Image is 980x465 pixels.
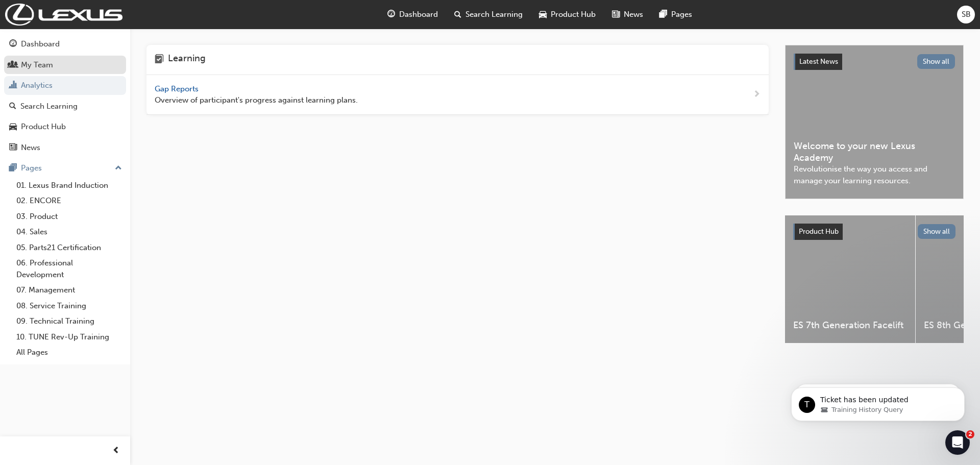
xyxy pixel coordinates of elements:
[465,9,523,20] span: Search Learning
[12,240,126,256] a: 05. Parts21 Certification
[4,35,126,54] a: Dashboard
[671,9,692,20] span: Pages
[9,81,17,90] span: chart-icon
[4,117,126,136] a: Product Hub
[4,138,126,157] a: News
[9,102,16,111] span: search-icon
[794,54,955,70] a: Latest NewsShow all
[9,164,17,173] span: pages-icon
[12,224,126,240] a: 04. Sales
[12,329,126,345] a: 10. TUNE Rev-Up Training
[21,38,60,50] div: Dashboard
[918,224,956,239] button: Show all
[612,8,620,21] span: news-icon
[659,8,667,21] span: pages-icon
[4,97,126,116] a: Search Learning
[4,159,126,178] button: Pages
[624,9,643,20] span: News
[454,8,461,21] span: search-icon
[112,445,120,457] span: prev-icon
[12,193,126,209] a: 02. ENCORE
[21,142,40,154] div: News
[793,224,955,240] a: Product HubShow all
[9,143,17,153] span: news-icon
[794,140,955,163] span: Welcome to your new Lexus Academy
[12,209,126,225] a: 03. Product
[21,59,53,71] div: My Team
[4,76,126,95] a: Analytics
[12,298,126,314] a: 08. Service Training
[155,94,358,106] span: Overview of participant's progress against learning plans.
[5,4,122,26] img: Trak
[4,33,126,159] button: DashboardMy TeamAnalyticsSearch LearningProduct HubNews
[20,101,78,112] div: Search Learning
[966,430,974,438] span: 2
[379,4,446,25] a: guage-iconDashboard
[799,57,838,66] span: Latest News
[12,178,126,193] a: 01. Lexus Brand Induction
[12,313,126,329] a: 09. Technical Training
[962,9,971,20] span: SB
[12,282,126,298] a: 07. Management
[551,9,596,20] span: Product Hub
[793,320,907,331] span: ES 7th Generation Facelift
[155,53,164,66] span: learning-icon
[917,54,955,69] button: Show all
[21,121,66,133] div: Product Hub
[4,56,126,75] a: My Team
[9,61,17,70] span: people-icon
[957,6,975,23] button: SB
[604,4,651,25] a: news-iconNews
[531,4,604,25] a: car-iconProduct Hub
[785,45,964,199] a: Latest NewsShow allWelcome to your new Lexus AcademyRevolutionise the way you access and manage y...
[776,366,980,437] iframe: Intercom notifications message
[446,4,531,25] a: search-iconSearch Learning
[146,75,769,115] a: Gap Reports Overview of participant's progress against learning plans.next-icon
[155,84,201,93] span: Gap Reports
[115,162,122,175] span: up-icon
[753,88,761,101] span: next-icon
[21,162,42,174] div: Pages
[168,53,206,66] h4: Learning
[785,215,915,343] a: ES 7th Generation Facelift
[399,9,438,20] span: Dashboard
[387,8,395,21] span: guage-icon
[945,430,970,455] iframe: Intercom live chat
[12,345,126,360] a: All Pages
[539,8,547,21] span: car-icon
[9,123,17,132] span: car-icon
[799,227,839,236] span: Product Hub
[12,255,126,282] a: 06. Professional Development
[9,40,17,49] span: guage-icon
[651,4,700,25] a: pages-iconPages
[794,163,955,186] span: Revolutionise the way you access and manage your learning resources.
